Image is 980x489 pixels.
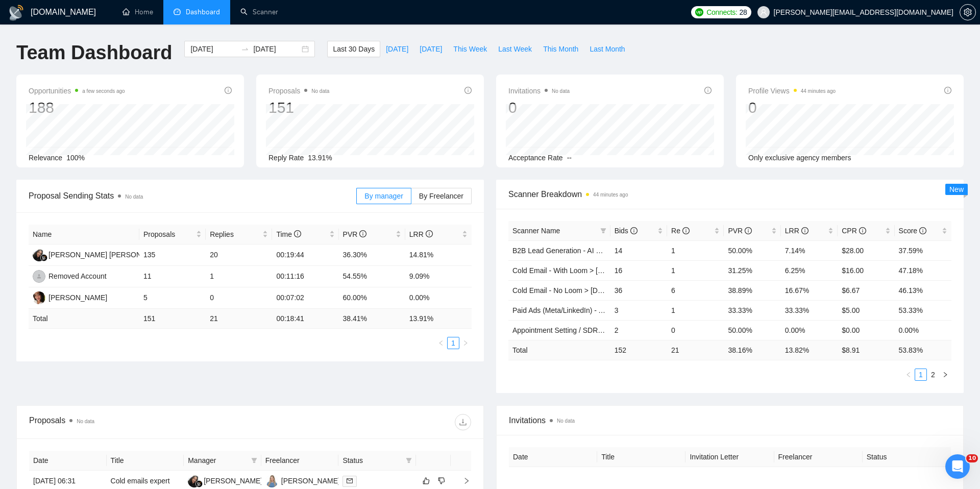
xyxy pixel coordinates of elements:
[188,476,330,484] a: LA[PERSON_NAME] [PERSON_NAME] B
[597,447,685,467] th: Title
[960,4,976,20] button: setting
[838,280,894,300] td: $6.67
[268,98,329,117] div: 151
[508,188,951,201] span: Scanner Breakdown
[40,254,47,261] img: gigradar-bm.png
[82,88,125,94] time: a few seconds ago
[927,369,939,380] a: 2
[448,41,493,57] button: This Week
[915,369,926,380] a: 1
[685,447,774,467] th: Invitation Letter
[509,414,951,427] span: Invitations
[557,418,575,424] span: No data
[29,309,139,329] td: Total
[801,227,808,234] span: info-circle
[139,309,206,329] td: 151
[902,369,915,381] li: Previous Page
[774,447,863,467] th: Freelancer
[915,369,927,381] li: 1
[610,340,667,360] td: 152
[455,418,471,426] span: download
[748,154,851,162] span: Only exclusive agency members
[498,43,532,55] span: Last Week
[29,189,356,202] span: Proposal Sending Stats
[512,266,618,275] a: Cold Email - With Loom > [DATE]
[406,457,412,463] span: filter
[448,337,459,349] a: 1
[125,194,143,200] span: No data
[508,98,570,117] div: 0
[414,41,448,57] button: [DATE]
[462,340,469,346] span: right
[139,225,206,244] th: Proposals
[863,447,951,467] th: Status
[29,225,139,244] th: Name
[610,300,667,320] td: 3
[343,230,367,238] span: PVR
[512,286,613,295] a: Cold Email - No Loom > [DATE]
[206,225,272,244] th: Replies
[895,340,951,360] td: 53.83 %
[386,43,408,55] span: [DATE]
[944,87,951,94] span: info-circle
[838,340,894,360] td: $ 8.91
[667,320,724,340] td: 0
[939,369,951,381] li: Next Page
[781,260,838,280] td: 6.25%
[610,260,667,280] td: 16
[760,9,767,16] span: user
[333,43,375,55] span: Last 30 Days
[268,85,329,97] span: Proposals
[77,419,94,424] span: No data
[339,287,405,309] td: 60.00%
[895,260,951,280] td: 47.18%
[598,223,608,238] span: filter
[838,240,894,260] td: $28.00
[380,41,414,57] button: [DATE]
[724,260,780,280] td: 31.25%
[949,185,964,193] span: New
[276,230,301,238] span: Time
[139,244,206,266] td: 135
[435,337,447,349] button: left
[748,85,836,97] span: Profile Views
[447,337,459,349] li: 1
[600,228,606,234] span: filter
[960,8,976,16] a: setting
[838,260,894,280] td: $16.00
[667,260,724,280] td: 1
[459,337,472,349] li: Next Page
[33,249,45,261] img: LA
[405,287,472,309] td: 0.00%
[186,8,220,16] span: Dashboard
[435,475,448,487] button: dislike
[512,306,646,314] a: Paid Ads (Meta/LinkedIn) - AI Cover Letter
[339,266,405,287] td: 54.55%
[438,340,444,346] span: left
[265,476,340,484] a: IH[PERSON_NAME]
[785,227,808,235] span: LRR
[33,270,45,283] img: RA
[781,280,838,300] td: 16.67%
[455,414,471,430] button: download
[206,244,272,266] td: 20
[48,249,175,260] div: [PERSON_NAME] [PERSON_NAME] B
[704,87,712,94] span: info-circle
[610,280,667,300] td: 36
[206,287,272,309] td: 0
[859,227,866,234] span: info-circle
[251,457,257,463] span: filter
[190,43,237,55] input: Start date
[512,326,652,334] a: Appointment Setting / SDR - AI Cover Letter
[29,98,125,117] div: 188
[308,154,332,162] span: 13.91%
[895,320,951,340] td: 0.00%
[253,43,300,55] input: End date
[667,280,724,300] td: 6
[942,372,948,378] span: right
[420,475,432,487] button: like
[682,227,690,234] span: info-circle
[268,154,304,162] span: Reply Rate
[801,88,836,94] time: 44 minutes ago
[781,320,838,340] td: 0.00%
